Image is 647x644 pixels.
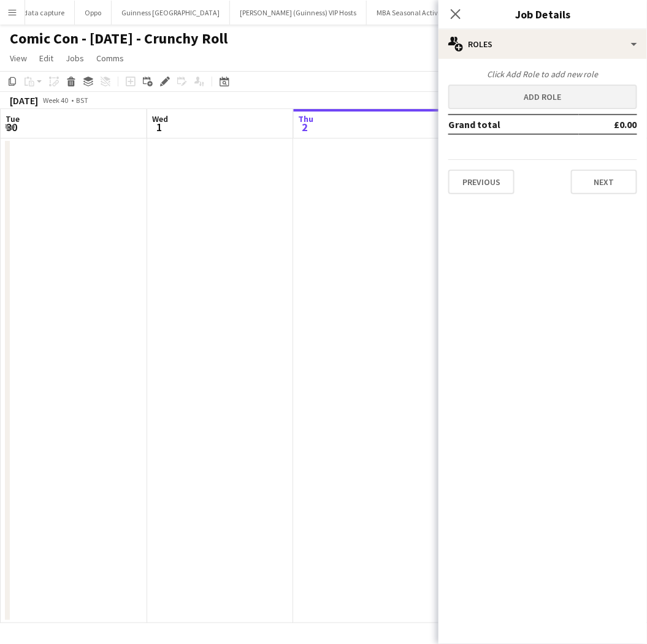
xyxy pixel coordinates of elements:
h1: Comic Con - [DATE] - Crunchy Roll [10,29,228,48]
span: Tue [6,113,20,124]
button: Add role [448,85,637,109]
span: Comms [96,53,124,64]
div: BST [76,96,88,105]
button: MBA Seasonal Activity [367,1,456,25]
span: Wed [152,113,168,124]
h3: Job Details [438,6,647,22]
button: [PERSON_NAME] (Guinness) VIP Hosts [230,1,367,25]
td: Grand total [448,115,579,134]
span: Jobs [66,53,84,64]
span: 30 [4,120,20,134]
span: Thu [299,113,314,124]
a: Comms [91,50,129,66]
div: [DATE] [10,94,38,107]
button: Oppo [75,1,112,25]
div: Click Add Role to add new role [448,69,637,80]
a: View [5,50,32,66]
span: Edit [39,53,53,64]
span: 2 [297,120,314,134]
button: Next [571,170,637,194]
div: Roles [438,29,647,59]
a: Jobs [61,50,89,66]
span: 1 [150,120,168,134]
span: Week 40 [40,96,71,105]
button: Guinness [GEOGRAPHIC_DATA] [112,1,230,25]
button: Previous [448,170,515,194]
td: £0.00 [579,115,637,134]
a: Edit [34,50,58,66]
span: View [10,53,27,64]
